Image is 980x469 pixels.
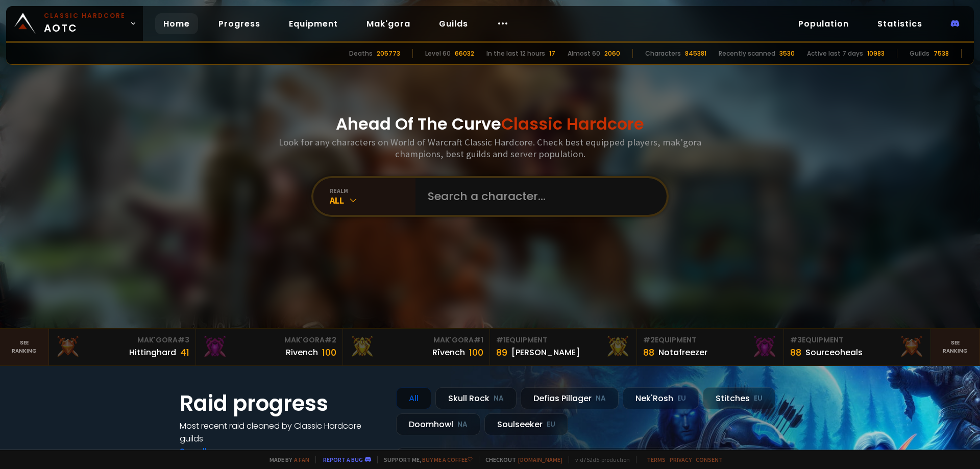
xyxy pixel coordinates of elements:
a: Seeranking [931,329,980,365]
div: Recently scanned [719,49,775,58]
small: EU [547,419,555,430]
small: EU [754,393,763,404]
span: # 2 [643,335,655,345]
div: 41 [180,345,189,359]
small: EU [677,393,686,404]
span: # 1 [474,335,483,345]
div: Deaths [349,49,373,58]
a: See all progress [180,446,246,457]
a: Equipment [281,13,346,34]
div: All [396,387,431,409]
div: 10983 [867,49,885,58]
a: Terms [647,456,666,463]
div: [PERSON_NAME] [511,346,580,359]
div: Active last 7 days [807,49,863,58]
span: v. d752d5 - production [569,456,630,463]
a: Statistics [869,13,930,34]
a: Mak'Gora#1Rîvench100 [343,329,490,365]
div: 100 [469,345,483,359]
div: Doomhowl [396,413,480,435]
span: # 1 [496,335,506,345]
a: Consent [696,456,723,463]
small: NA [596,393,606,404]
a: Population [790,13,857,34]
div: 3530 [779,49,795,58]
div: Rivench [286,346,318,359]
div: Skull Rock [435,387,517,409]
div: Stitches [703,387,775,409]
span: # 3 [178,335,189,345]
div: Mak'Gora [349,335,483,345]
div: Mak'Gora [202,335,336,345]
a: Progress [210,13,268,34]
div: Characters [645,49,681,58]
div: 7538 [934,49,949,58]
div: Mak'Gora [55,335,189,345]
a: Guilds [431,13,476,34]
h1: Ahead Of The Curve [336,112,644,136]
div: Sourceoheals [805,346,863,359]
div: 2060 [604,49,620,58]
small: Classic Hardcore [44,11,126,20]
small: NA [457,419,468,430]
div: In the last 12 hours [486,49,545,58]
a: Mak'Gora#2Rivench100 [196,329,343,365]
a: #2Equipment88Notafreezer [637,329,784,365]
div: Equipment [790,335,924,345]
div: Soulseeker [484,413,568,435]
a: Home [155,13,198,34]
a: a fan [294,456,309,463]
a: Mak'gora [358,13,419,34]
div: Notafreezer [658,346,707,359]
span: # 3 [790,335,802,345]
span: # 2 [325,335,336,345]
a: Classic HardcoreAOTC [6,6,143,41]
a: #3Equipment88Sourceoheals [784,329,931,365]
div: Level 60 [425,49,451,58]
h3: Look for any characters on World of Warcraft Classic Hardcore. Check best equipped players, mak'g... [275,136,705,160]
small: NA [494,393,504,404]
input: Search a character... [422,178,654,215]
div: Hittinghard [129,346,176,359]
span: Classic Hardcore [501,112,644,135]
a: Mak'Gora#3Hittinghard41 [49,329,196,365]
div: 89 [496,345,507,359]
div: Nek'Rosh [623,387,699,409]
h1: Raid progress [180,387,384,419]
div: Rîvench [432,346,465,359]
div: Equipment [643,335,777,345]
div: 66032 [455,49,474,58]
div: Almost 60 [568,49,600,58]
span: Made by [263,456,309,463]
h4: Most recent raid cleaned by Classic Hardcore guilds [180,419,384,445]
a: Buy me a coffee [422,456,473,463]
a: Privacy [670,456,692,463]
div: Guilds [910,49,929,58]
div: All [330,194,415,206]
span: Checkout [479,456,562,463]
div: 100 [322,345,336,359]
a: #1Equipment89[PERSON_NAME] [490,329,637,365]
div: Defias Pillager [521,387,619,409]
span: AOTC [44,11,126,36]
a: Report a bug [323,456,363,463]
div: realm [330,187,415,194]
div: 88 [790,345,801,359]
div: 845381 [685,49,706,58]
div: 88 [643,345,654,359]
a: [DOMAIN_NAME] [518,456,562,463]
div: 205773 [377,49,400,58]
div: Equipment [496,335,630,345]
span: Support me, [377,456,473,463]
div: 17 [549,49,555,58]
